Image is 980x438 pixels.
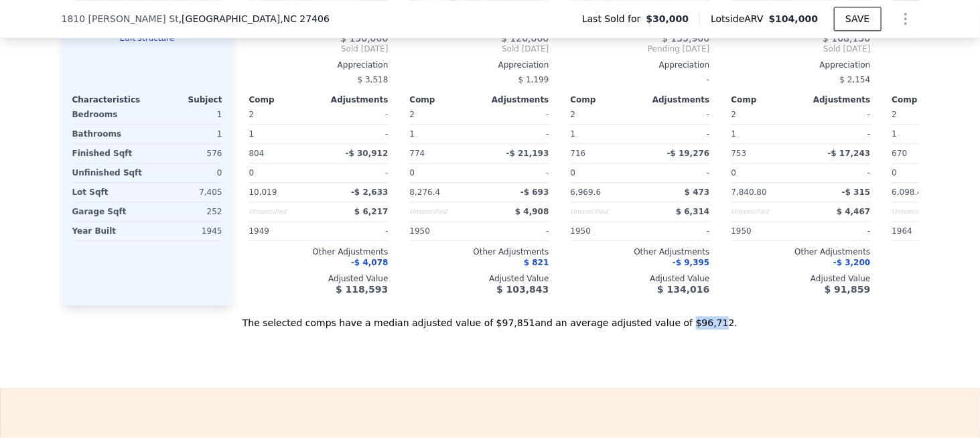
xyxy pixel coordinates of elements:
[731,222,798,240] div: 1950
[662,33,709,44] span: $ 155,900
[322,105,389,124] div: -
[731,110,737,119] span: 2
[249,246,389,257] div: Other Adjustments
[571,188,602,197] span: 6,969.6
[571,125,638,143] div: 1
[582,12,646,25] span: Last Sold for
[571,149,586,158] span: 716
[410,246,549,257] div: Other Adjustments
[249,44,389,54] span: Sold [DATE]
[801,94,871,105] div: Adjustments
[667,149,710,158] span: -$ 19,276
[571,70,710,89] div: -
[731,125,798,143] div: 1
[480,94,549,105] div: Adjustments
[336,284,388,295] span: $ 118,593
[482,222,549,240] div: -
[643,125,710,143] div: -
[410,149,425,158] span: 774
[280,13,330,24] span: , NC 27406
[834,7,881,31] button: SAVE
[72,222,145,240] div: Year Built
[571,44,710,54] span: Pending [DATE]
[804,163,871,182] div: -
[340,33,388,44] span: $ 150,000
[804,125,871,143] div: -
[571,246,710,257] div: Other Adjustments
[731,246,871,257] div: Other Adjustments
[150,202,222,221] div: 252
[150,222,222,240] div: 1945
[354,207,388,216] span: $ 6,217
[646,12,689,25] span: $30,000
[501,33,549,44] span: $ 120,000
[804,105,871,124] div: -
[711,12,768,25] span: Lotside ARV
[147,94,222,105] div: Subject
[892,188,928,197] span: 6,098.40
[249,149,265,158] span: 804
[769,13,819,24] span: $104,000
[410,125,477,143] div: 1
[410,273,549,284] div: Adjusted Value
[731,273,871,284] div: Adjusted Value
[518,75,549,84] span: $ 1,199
[571,168,576,177] span: 0
[731,188,767,197] span: 7,840.80
[322,222,389,240] div: -
[828,149,871,158] span: -$ 17,243
[837,207,870,216] span: $ 4,467
[346,149,389,158] span: -$ 30,912
[892,5,919,32] button: Show Options
[410,222,477,240] div: 1950
[643,105,710,124] div: -
[249,125,316,143] div: 1
[685,188,710,197] span: $ 473
[673,258,709,267] span: -$ 9,395
[731,168,737,177] span: 0
[571,60,710,70] div: Appreciation
[825,284,871,295] span: $ 91,859
[72,202,145,221] div: Garage Sqft
[833,258,870,267] span: -$ 3,200
[482,163,549,182] div: -
[249,188,277,197] span: 10,019
[892,125,959,143] div: 1
[72,183,145,202] div: Lot Sqft
[249,168,255,177] span: 0
[731,149,747,158] span: 753
[892,149,908,158] span: 670
[643,222,710,240] div: -
[496,284,549,295] span: $ 103,843
[506,149,549,158] span: -$ 21,193
[351,188,388,197] span: -$ 2,633
[643,163,710,182] div: -
[892,168,898,177] span: 0
[515,207,549,216] span: $ 4,908
[731,60,871,70] div: Appreciation
[410,110,415,119] span: 2
[410,168,415,177] span: 0
[524,258,549,267] span: $ 821
[62,12,179,25] span: 1810 [PERSON_NAME] St
[410,60,549,70] div: Appreciation
[319,94,389,105] div: Adjustments
[482,105,549,124] div: -
[840,75,871,84] span: $ 2,154
[72,163,145,182] div: Unfinished Sqft
[72,125,145,143] div: Bathrooms
[72,105,145,124] div: Bedrooms
[322,125,389,143] div: -
[657,284,709,295] span: $ 134,016
[410,202,477,221] div: Unspecified
[892,222,959,240] div: 1964
[571,222,638,240] div: 1950
[351,258,388,267] span: -$ 4,078
[150,105,222,124] div: 1
[804,222,871,240] div: -
[249,60,389,70] div: Appreciation
[150,183,222,202] div: 7,405
[640,94,710,105] div: Adjustments
[358,75,389,84] span: $ 3,518
[482,125,549,143] div: -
